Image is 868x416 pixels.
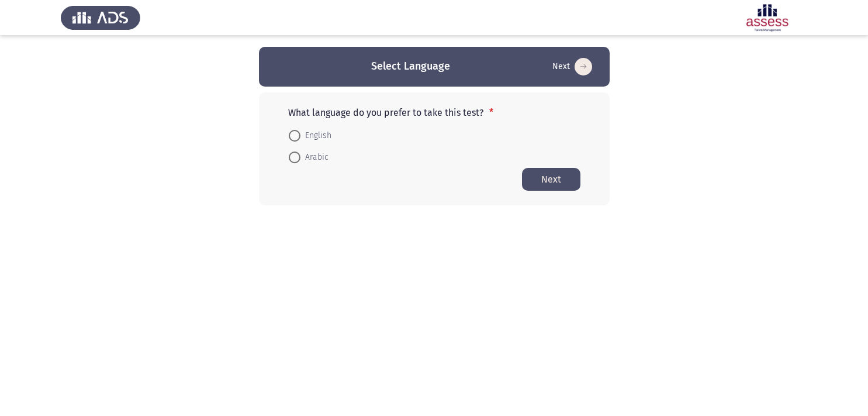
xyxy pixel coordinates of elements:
[728,1,807,34] img: Assessment logo of Motivation Assessment
[61,1,140,34] img: Assess Talent Management logo
[300,150,328,164] span: Arabic
[288,107,580,118] p: What language do you prefer to take this test?
[549,57,596,76] button: Start assessment
[522,168,580,191] button: Start assessment
[300,129,331,143] span: English
[371,59,450,74] h3: Select Language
